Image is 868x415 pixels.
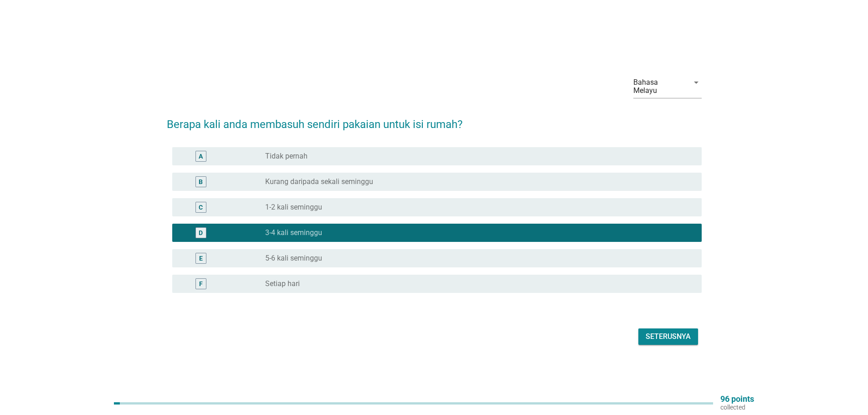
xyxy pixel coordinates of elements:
div: Bahasa Melayu [633,78,683,95]
div: E [199,253,203,263]
button: Seterusnya [638,328,698,345]
div: B [199,177,203,186]
label: Kurang daripada sekali seminggu [265,177,373,186]
label: Tidak pernah [265,152,308,161]
p: 96 points [720,395,754,403]
i: arrow_drop_down [691,77,702,88]
div: F [199,279,203,288]
label: Setiap hari [265,279,300,288]
label: 3-4 kali seminggu [265,228,322,237]
h2: Berapa kali anda membasuh sendiri pakaian untuk isi rumah? [167,107,702,133]
label: 5-6 kali seminggu [265,254,322,263]
div: D [199,228,203,237]
div: Seterusnya [646,331,691,342]
label: 1-2 kali seminggu [265,203,322,212]
div: A [199,151,203,161]
p: collected [720,403,754,411]
div: C [199,202,203,212]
